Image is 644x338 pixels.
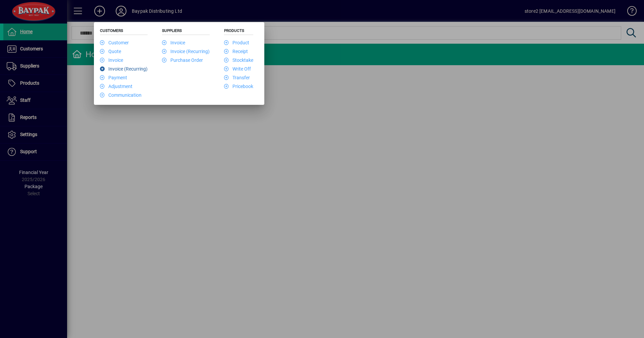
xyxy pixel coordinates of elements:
a: Stocktake [224,57,253,63]
a: Invoice (Recurring) [162,49,210,54]
a: Invoice (Recurring) [100,66,148,72]
h5: Products [224,28,253,35]
a: Payment [100,75,127,80]
a: Quote [100,49,121,54]
a: Purchase Order [162,57,203,63]
a: Product [224,40,249,45]
a: Communication [100,92,142,98]
a: Receipt [224,49,248,54]
h5: Customers [100,28,148,35]
a: Invoice [100,57,123,63]
h5: Suppliers [162,28,210,35]
a: Pricebook [224,84,253,89]
a: Customer [100,40,129,45]
a: Write Off [224,66,251,72]
a: Adjustment [100,84,132,89]
a: Transfer [224,75,250,80]
a: Invoice [162,40,185,45]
